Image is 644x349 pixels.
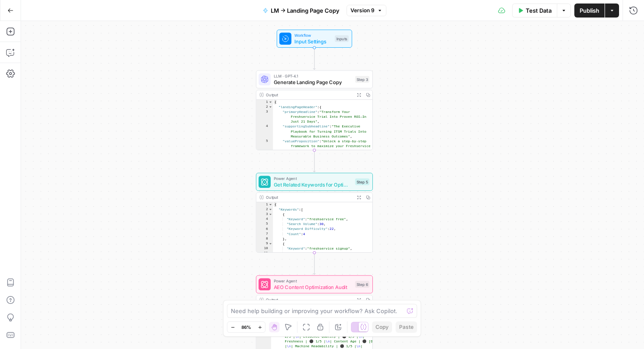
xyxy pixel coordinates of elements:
span: Publish [580,6,599,15]
div: Output [266,92,352,98]
div: 2 [256,207,273,212]
div: 3 [256,109,273,124]
span: LM -> Landing Page Copy [271,6,340,15]
div: Power AgentGet Related Keywords for OptimizationStep 5Output{ "Keywords":[ { "Keyword":"freshserv... [256,173,373,253]
span: Generate Landing Page Copy [274,78,352,86]
span: Power Agent [274,176,352,182]
div: 3 [256,212,273,217]
div: LLM · GPT-4.1Generate Landing Page CopyStep 3Output{ "landingPageHeader":{ "primaryHeadline":"Tra... [256,71,373,150]
button: Publish [574,4,605,18]
div: 4 [256,217,273,222]
button: Version 9 [347,5,386,16]
div: Inputs [335,35,349,42]
div: 1 [256,202,273,207]
div: Output [266,194,352,201]
g: Edge from start to step_3 [313,48,315,70]
div: 1 [256,100,273,105]
span: Toggle code folding, rows 2 through 88 [269,207,272,212]
span: Toggle code folding, rows 1 through 89 [269,202,272,207]
g: Edge from step_3 to step_5 [313,150,315,172]
div: Step 3 [355,76,370,82]
span: Copy [375,323,389,331]
div: 4 [256,124,273,139]
div: 6 [256,227,273,232]
span: Paste [399,323,414,331]
button: Paste [396,321,417,333]
button: LM -> Landing Page Copy [258,4,345,18]
div: Output [266,297,352,303]
span: Toggle code folding, rows 2 through 6 [269,105,272,109]
div: Step 6 [355,281,370,288]
span: AEO Content Optimization Audit [274,283,352,291]
span: Test Data [526,6,552,15]
div: 2 [256,105,273,109]
span: Version 9 [350,7,375,14]
span: Toggle code folding, rows 1 through 39 [269,100,272,105]
div: 5 [256,222,273,226]
span: LLM · GPT-4.1 [274,73,352,79]
div: 9 [256,241,273,246]
div: 7 [256,232,273,236]
span: Workflow [294,32,332,39]
span: Toggle code folding, rows 3 through 8 [269,212,272,217]
span: Toggle code folding, rows 9 through 14 [269,241,272,246]
div: 10 [256,246,273,251]
div: Step 5 [355,179,370,185]
div: 5 [256,139,273,168]
span: Get Related Keywords for Optimization [274,181,352,188]
div: WorkflowInput SettingsInputs [256,30,373,48]
g: Edge from step_5 to step_6 [313,253,315,275]
div: 11 [256,251,273,256]
span: Input Settings [294,38,332,45]
span: Power Agent [274,278,352,284]
button: Test Data [512,4,557,18]
span: 86% [241,324,251,331]
div: 8 [256,236,273,241]
button: Copy [372,321,392,333]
